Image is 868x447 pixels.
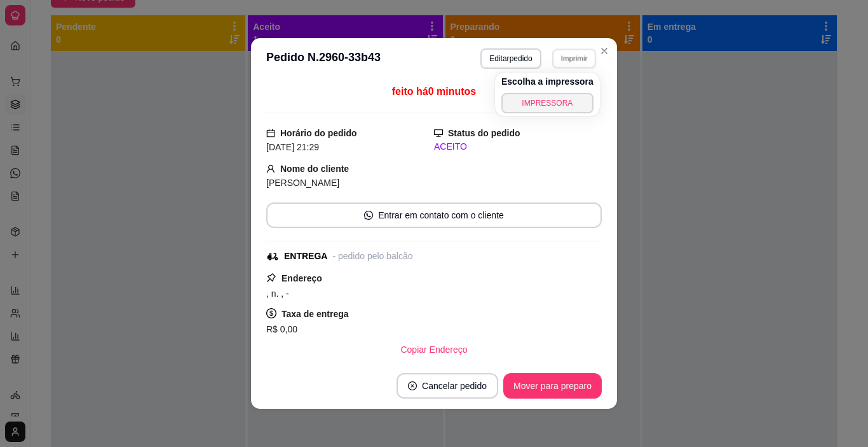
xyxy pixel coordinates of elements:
h3: Pedido N. 2960-33b43 [266,48,381,69]
div: ENTREGA [284,250,327,263]
span: R$ 0,00 [266,324,297,334]
button: whats-appEntrar em contato com o cliente [266,202,602,228]
span: desktop [434,129,443,138]
strong: Nome do cliente [280,164,349,174]
strong: Status do pedido [448,128,520,138]
button: Imprimir [552,48,596,68]
div: - pedido pelo balcão [332,250,412,263]
span: feito há 0 minutos [392,86,476,97]
span: [DATE] 21:29 [266,142,319,152]
button: Mover para preparo [503,373,602,399]
div: ACEITO [434,140,602,153]
button: IMPRESSORA [501,93,593,113]
strong: Taxa de entrega [281,309,349,319]
button: Editarpedido [480,48,541,69]
span: [PERSON_NAME] [266,178,339,188]
button: close-circleCancelar pedido [397,373,498,399]
button: Copiar Endereço [390,337,477,362]
span: dollar [266,308,276,318]
strong: Endereço [281,273,322,283]
button: Close [594,41,614,61]
span: , n. , - [266,288,289,299]
span: whats-app [364,211,373,220]
strong: Horário do pedido [280,128,357,138]
h4: Escolha a impressora [501,75,593,88]
span: close-circle [408,381,417,390]
span: pushpin [266,273,276,283]
span: calendar [266,129,275,138]
span: user [266,164,275,173]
